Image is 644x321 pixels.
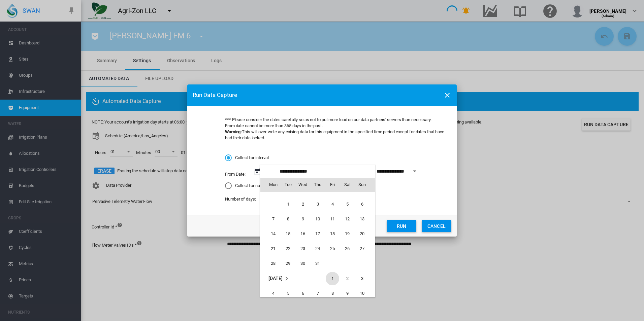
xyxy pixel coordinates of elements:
span: [DATE] [268,276,282,281]
tr: Week 1 [260,197,375,212]
td: Friday August 8 2025 [325,286,340,301]
td: Thursday July 17 2025 [310,226,325,241]
td: August 2025 [260,271,310,286]
span: 31 [311,257,324,270]
td: Thursday July 10 2025 [310,212,325,226]
td: Saturday July 5 2025 [340,197,355,212]
td: Monday August 4 2025 [260,286,281,301]
td: Friday July 11 2025 [325,212,340,226]
td: Tuesday July 1 2025 [281,197,295,212]
span: 3 [311,198,324,211]
span: 24 [311,242,324,255]
td: Friday August 1 2025 [325,271,340,286]
th: Mon [260,178,281,192]
td: Sunday July 13 2025 [355,212,375,226]
span: 3 [355,272,369,285]
span: 8 [326,287,339,300]
td: Friday July 4 2025 [325,197,340,212]
span: 23 [296,242,310,255]
span: 29 [281,257,295,270]
span: 12 [341,212,354,226]
tr: Week 2 [260,286,375,301]
td: Sunday July 6 2025 [355,197,375,212]
td: Wednesday July 2 2025 [295,197,310,212]
td: Tuesday July 8 2025 [281,212,295,226]
span: 22 [281,242,295,255]
th: Tue [281,178,295,192]
th: Sun [355,178,375,192]
td: Tuesday July 22 2025 [281,241,295,256]
span: 6 [296,287,310,300]
span: 14 [266,227,280,241]
span: 18 [326,227,339,241]
span: 9 [341,287,354,300]
td: Saturday August 9 2025 [340,286,355,301]
span: 6 [355,198,369,211]
tr: Week 4 [260,241,375,256]
td: Tuesday July 29 2025 [281,256,295,271]
td: Thursday July 3 2025 [310,197,325,212]
td: Tuesday August 5 2025 [281,286,295,301]
span: 9 [296,212,310,226]
span: 1 [281,198,295,211]
td: Monday July 14 2025 [260,226,281,241]
span: 20 [355,227,369,241]
td: Wednesday August 6 2025 [295,286,310,301]
td: Friday July 25 2025 [325,241,340,256]
td: Wednesday July 16 2025 [295,226,310,241]
span: 26 [341,242,354,255]
span: 7 [266,212,280,226]
td: Sunday July 27 2025 [355,241,375,256]
td: Sunday August 3 2025 [355,271,375,286]
tr: Week 2 [260,212,375,226]
td: Saturday August 2 2025 [340,271,355,286]
span: 28 [266,257,280,270]
span: 5 [281,287,295,300]
span: 25 [326,242,339,255]
span: 30 [296,257,310,270]
span: 16 [296,227,310,241]
span: 27 [355,242,369,255]
td: Sunday July 20 2025 [355,226,375,241]
span: 4 [326,198,339,211]
td: Sunday August 10 2025 [355,286,375,301]
th: Sat [340,178,355,192]
td: Thursday July 31 2025 [310,256,325,271]
td: Monday July 28 2025 [260,256,281,271]
tr: Week 5 [260,256,375,271]
span: 8 [281,212,295,226]
tr: Week 1 [260,271,375,286]
td: Saturday July 12 2025 [340,212,355,226]
span: 1 [326,272,339,285]
th: Fri [325,178,340,192]
td: Monday July 21 2025 [260,241,281,256]
td: Friday July 18 2025 [325,226,340,241]
span: 4 [266,287,280,300]
md-calendar: Calendar [260,178,375,297]
span: 21 [266,242,280,255]
td: Wednesday July 9 2025 [295,212,310,226]
span: 7 [311,287,324,300]
span: 2 [341,272,354,285]
span: 17 [311,227,324,241]
td: Tuesday July 15 2025 [281,226,295,241]
td: Thursday July 24 2025 [310,241,325,256]
span: 19 [341,227,354,241]
td: Thursday August 7 2025 [310,286,325,301]
span: 10 [311,212,324,226]
span: 10 [355,287,369,300]
th: Thu [310,178,325,192]
td: Wednesday July 30 2025 [295,256,310,271]
td: Saturday July 26 2025 [340,241,355,256]
span: 13 [355,212,369,226]
span: 11 [326,212,339,226]
span: 2 [296,198,310,211]
span: 15 [281,227,295,241]
th: Wed [295,178,310,192]
td: Monday July 7 2025 [260,212,281,226]
span: 5 [341,198,354,211]
td: Wednesday July 23 2025 [295,241,310,256]
tr: Week 3 [260,226,375,241]
td: Saturday July 19 2025 [340,226,355,241]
